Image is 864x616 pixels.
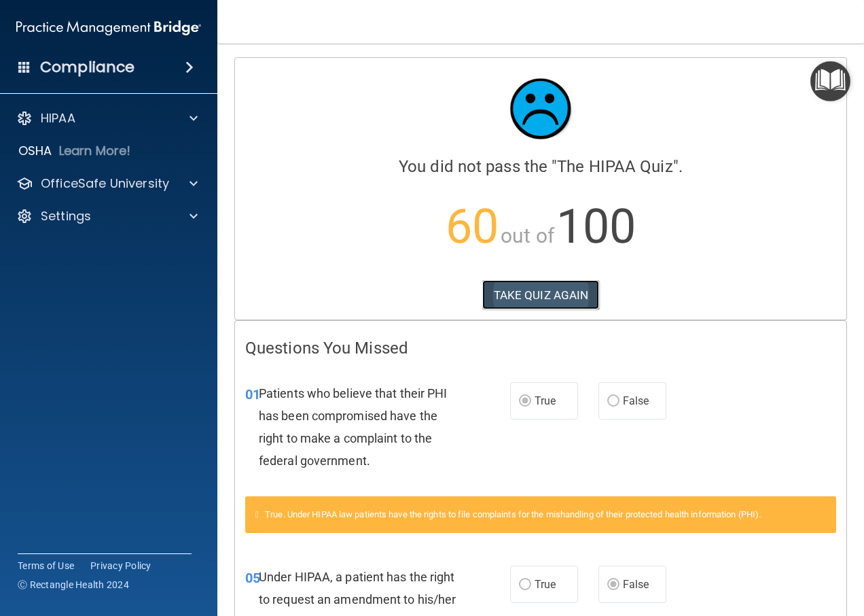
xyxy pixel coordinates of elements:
input: False [607,580,619,590]
img: sad_face.ecc698e2.jpg [500,68,581,150]
span: True [535,578,556,591]
input: True [519,580,531,590]
a: Terms of Use [18,559,74,572]
span: True [535,394,556,407]
button: Open Resource Center [810,61,850,101]
button: TAKE QUIZ AGAIN [482,280,600,310]
input: False [607,396,619,407]
span: Ⓒ Rectangle Health 2024 [18,578,129,592]
span: True. Under HIPAA law patients have the rights to file complaints for the mishandling of their pr... [265,509,761,519]
span: False [623,394,649,407]
h4: Compliance [40,58,134,77]
h4: You did not pass the " ". [245,158,836,175]
span: out of [501,224,554,247]
span: False [623,578,649,591]
h4: Questions You Missed [245,339,836,357]
p: Learn More! [59,143,131,159]
a: OfficeSafe University [16,175,198,192]
p: HIPAA [41,110,75,126]
span: 60 [446,199,499,254]
span: 100 [556,199,636,254]
p: OfficeSafe University [41,175,169,192]
span: 01 [245,386,260,403]
a: Settings [16,208,198,224]
img: PMB logo [16,14,201,41]
span: Patients who believe that their PHI has been compromised have the right to make a complaint to th... [259,386,448,468]
a: Privacy Policy [90,559,151,572]
p: OSHA [18,143,52,159]
span: 05 [245,570,260,586]
span: The HIPAA Quiz [557,157,672,176]
input: True [519,396,531,407]
p: Settings [41,208,91,224]
a: HIPAA [16,110,198,126]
